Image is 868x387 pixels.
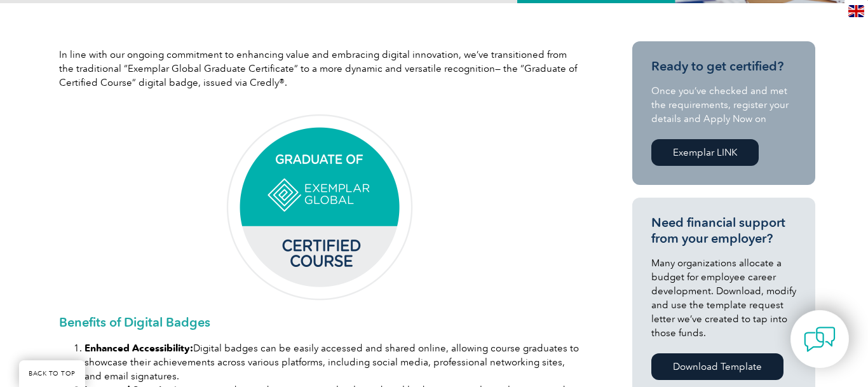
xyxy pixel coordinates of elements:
h3: Need financial support from your employer? [651,215,796,247]
img: contact-chat.png [804,323,836,355]
li: Digital badges can be easily accessed and shared online, allowing course graduates to showcase th... [85,341,580,383]
strong: Enhanced Accessibility: [85,343,193,354]
p: Many organizations allocate a budget for employee career development. Download, modify and use th... [651,256,796,340]
a: BACK TO TOP [19,360,85,387]
img: graduate of certified course [224,112,415,303]
h3: Ready to get certified? [651,58,796,74]
h3: Benefits of Digital Badges [59,316,580,329]
a: Download Template [651,353,783,380]
img: en [848,5,864,17]
p: In line with our ongoing commitment to enhancing value and embracing digital innovation, we’ve tr... [59,48,580,90]
a: Exemplar LINK [651,139,759,166]
p: Once you’ve checked and met the requirements, register your details and Apply Now on [651,84,796,126]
